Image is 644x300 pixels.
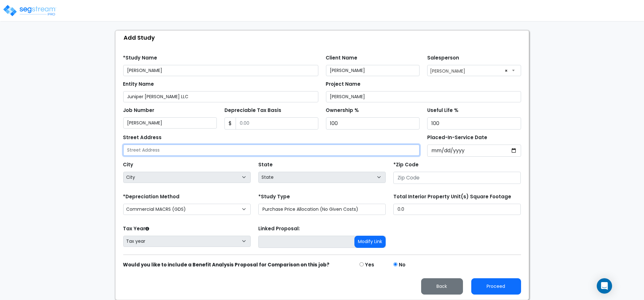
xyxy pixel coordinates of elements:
span: Rafael Ferrales [427,65,521,76]
label: City [123,161,133,169]
label: *Depreciation Method [123,193,180,201]
label: Project Name [326,81,361,88]
button: Modify Link [354,236,386,248]
span: $ [224,117,236,130]
label: Placed-In-Service Date [427,134,487,141]
div: Open Intercom Messenger [597,278,612,294]
label: *Zip Code [393,161,419,169]
label: Yes [365,261,374,269]
label: State [258,161,273,169]
span: Rafael Ferrales [428,65,521,75]
label: *Study Type [258,193,290,201]
input: Zip Code [393,172,521,184]
label: Depreciable Tax Basis [224,107,281,114]
input: Entity Name [123,91,318,102]
input: 0.00 [236,117,318,130]
input: Client Name [326,65,420,76]
label: Ownership % [326,107,359,114]
label: Entity Name [123,81,154,88]
input: Useful Life % [427,117,521,130]
span: × [505,66,508,75]
label: *Study Name [123,54,157,62]
button: Proceed [471,278,521,295]
label: Linked Proposal: [258,225,300,233]
label: Salesperson [427,54,459,62]
strong: Would you like to include a Benefit Analysis Proposal for Comparison on this job? [123,261,330,268]
input: total square foot [393,204,521,215]
img: logo_pro_r.png [3,4,57,17]
a: Back [416,282,468,290]
input: Project Name [326,91,521,102]
label: Client Name [326,54,358,62]
input: Job Number [123,117,217,129]
input: Study Name [123,65,318,76]
label: Tax Year [123,225,149,233]
label: No [399,261,405,269]
button: Back [421,278,463,295]
label: Useful Life % [427,107,458,114]
div: Add Study [119,31,529,44]
input: Street Address [123,145,420,156]
label: Total Interior Property Unit(s) Square Footage [393,193,511,201]
label: Job Number [123,107,155,114]
label: Street Address [123,134,162,141]
input: Ownership % [326,117,420,130]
